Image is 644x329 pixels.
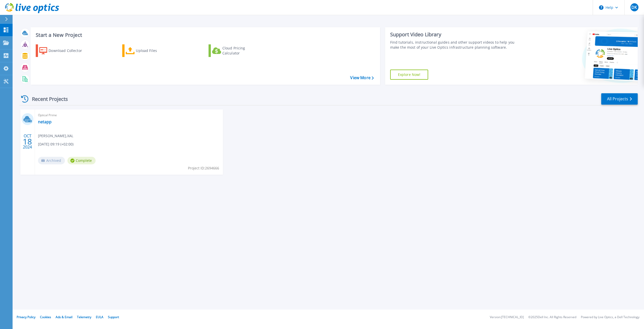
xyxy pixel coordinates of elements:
a: All Projects [601,93,638,105]
a: Ads & Email [56,315,72,319]
a: netapp [38,119,52,124]
a: Telemetry [77,315,91,319]
a: EULA [96,315,103,319]
li: Powered by Live Optics, a Dell Technology [581,316,639,319]
div: Cloud Pricing Calculator [222,46,263,56]
span: Archived [38,157,65,164]
div: Recent Projects [19,93,75,105]
div: Find tutorials, instructional guides and other support videos to help you make the most of your L... [390,40,521,50]
h3: Start a New Project [36,32,374,38]
span: Optical Prime [38,112,220,118]
div: Support Video Library [390,31,521,38]
a: Cloud Pricing Calculator [209,44,265,57]
a: Download Collector [36,44,92,57]
div: OCT 2024 [23,132,32,151]
li: © 2025 Dell Inc. All Rights Reserved [528,316,576,319]
span: Complete [67,157,96,164]
span: [PERSON_NAME] , XAL [38,133,73,139]
a: Support [108,315,119,319]
a: Explore Now! [390,70,428,80]
span: DK [631,5,637,9]
a: Cookies [40,315,51,319]
li: Version: [TECHNICAL_ID] [490,316,524,319]
span: 18 [23,139,32,144]
div: Upload Files [136,46,176,56]
a: Privacy Policy [17,315,35,319]
span: [DATE] 09:19 (+02:00) [38,141,73,147]
div: Download Collector [49,46,89,56]
a: Upload Files [122,44,178,57]
span: Project ID: 2694666 [188,165,219,171]
a: View More [350,75,374,80]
